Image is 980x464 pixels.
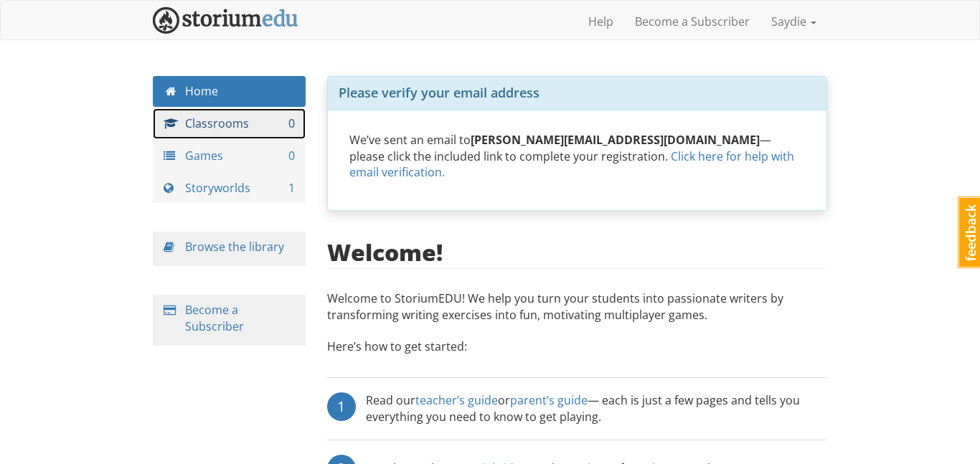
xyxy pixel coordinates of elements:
[288,180,295,197] span: 1
[760,4,827,39] a: Saydie
[153,141,306,171] a: Games 0
[624,4,760,39] a: Become a Subscriber
[327,290,828,331] p: Welcome to StoriumEDU! We help you turn your students into passionate writers by transforming wri...
[153,108,306,139] a: Classrooms 0
[185,239,284,255] a: Browse the library
[327,338,828,369] p: Here’s how to get started:
[415,392,498,408] a: teacher’s guide
[471,132,760,148] strong: [PERSON_NAME][EMAIL_ADDRESS][DOMAIN_NAME]
[327,240,443,265] h2: Welcome!
[349,148,794,181] a: Click here for help with email verification.
[288,115,295,132] span: 0
[510,392,588,408] a: parent’s guide
[578,4,624,39] a: Help
[339,84,540,101] span: Please verify your email address
[327,392,356,421] div: 1
[153,173,306,204] a: Storyworlds 1
[185,302,244,334] a: Become a Subscriber
[153,7,298,34] img: StoriumEDU
[153,76,306,107] a: Home
[366,392,828,425] div: Read our or — each is just a few pages and tells you everything you need to know to get playing.
[288,148,295,164] span: 0
[349,132,806,181] p: We’ve sent an email to — please click the included link to complete your registration.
